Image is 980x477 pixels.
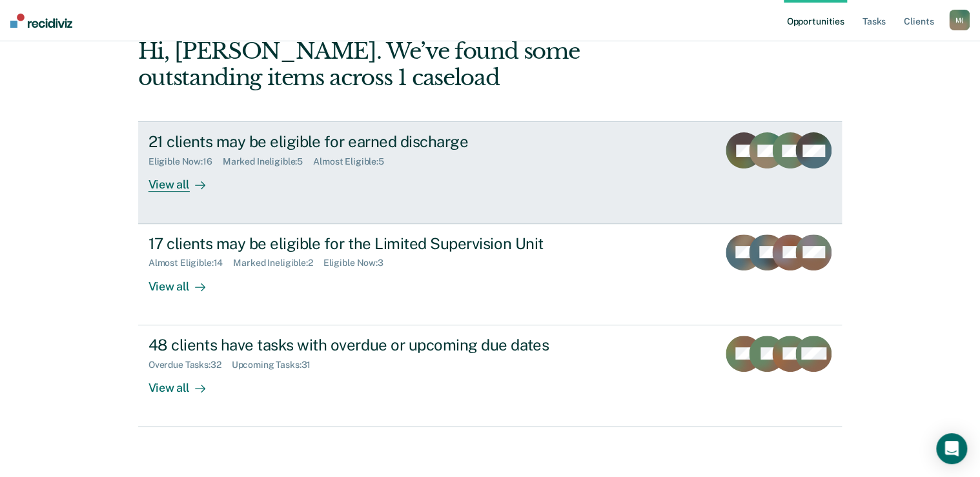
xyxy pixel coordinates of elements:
[323,258,394,269] div: Eligible Now : 3
[148,258,234,269] div: Almost Eligible : 14
[936,433,967,464] div: Open Intercom Messenger
[138,325,842,427] a: 48 clients have tasks with overdue or upcoming due datesOverdue Tasks:32Upcoming Tasks:31View all
[148,156,223,167] div: Eligible Now : 16
[138,224,842,325] a: 17 clients may be eligible for the Limited Supervision UnitAlmost Eligible:14Marked Ineligible:2E...
[949,10,970,30] button: M(
[233,258,323,269] div: Marked Ineligible : 2
[138,38,701,91] div: Hi, [PERSON_NAME]. We’ve found some outstanding items across 1 caseload
[949,10,970,30] div: M (
[148,234,602,253] div: 17 clients may be eligible for the Limited Supervision Unit
[148,132,602,151] div: 21 clients may be eligible for earned discharge
[313,156,394,167] div: Almost Eligible : 5
[223,156,313,167] div: Marked Ineligible : 5
[148,370,221,395] div: View all
[148,336,602,354] div: 48 clients have tasks with overdue or upcoming due dates
[10,14,72,28] img: Recidiviz
[148,360,232,370] div: Overdue Tasks : 32
[232,360,322,370] div: Upcoming Tasks : 31
[138,121,842,223] a: 21 clients may be eligible for earned dischargeEligible Now:16Marked Ineligible:5Almost Eligible:...
[148,269,221,294] div: View all
[148,167,221,192] div: View all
